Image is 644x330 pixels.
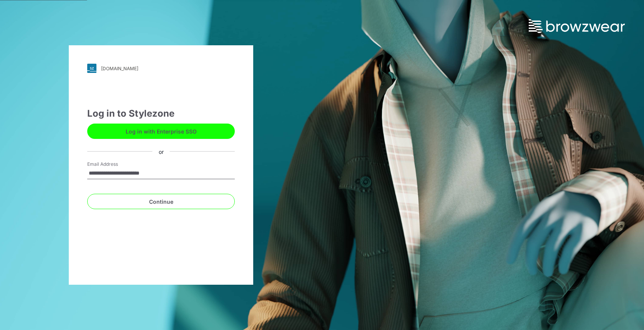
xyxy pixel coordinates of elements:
img: browzwear-logo.73288ffb.svg [529,19,625,33]
div: or [153,147,170,155]
button: Log in with Enterprise SSO [87,124,235,139]
label: Email Address [87,161,141,168]
a: [DOMAIN_NAME] [87,64,235,73]
button: Continue [87,194,235,209]
div: Log in to Stylezone [87,107,235,120]
div: [DOMAIN_NAME] [101,66,138,71]
img: svg+xml;base64,PHN2ZyB3aWR0aD0iMjgiIGhlaWdodD0iMjgiIHZpZXdCb3g9IjAgMCAyOCAyOCIgZmlsbD0ibm9uZSIgeG... [87,64,96,73]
